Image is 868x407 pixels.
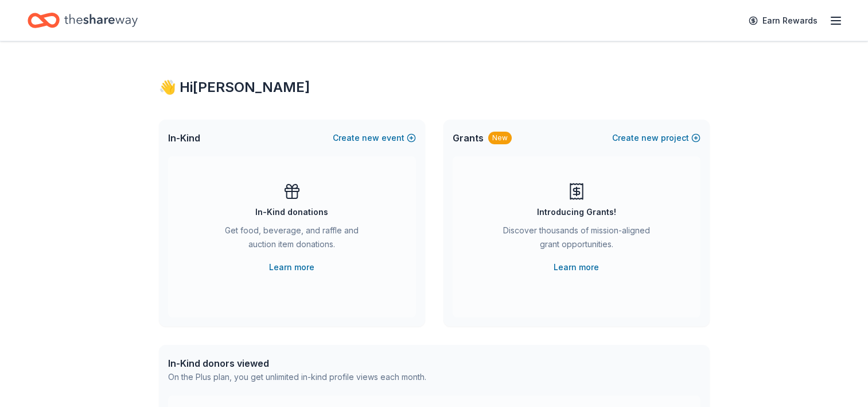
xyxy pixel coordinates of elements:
div: Introducing Grants! [537,205,616,219]
a: Earn Rewards [742,10,824,31]
a: Learn more [554,260,599,274]
button: Createnewevent [333,131,416,145]
div: On the Plus plan, you get unlimited in-kind profile views each month. [168,370,426,384]
div: In-Kind donors viewed [168,356,426,370]
div: Discover thousands of mission-aligned grant opportunities. [499,224,655,256]
span: Grants [453,131,484,145]
button: Createnewproject [612,131,700,145]
div: New [488,132,512,144]
span: new [362,131,379,145]
div: In-Kind donations [255,205,328,219]
div: 👋 Hi [PERSON_NAME] [159,78,710,97]
span: new [641,131,659,145]
a: Home [28,7,138,34]
span: In-Kind [168,131,200,145]
a: Learn more [269,260,314,274]
div: Get food, beverage, and raffle and auction item donations. [214,224,370,256]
